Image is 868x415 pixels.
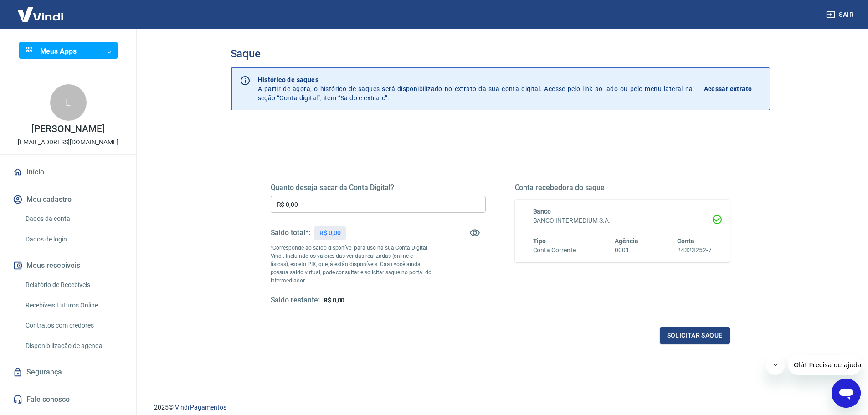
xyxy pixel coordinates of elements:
[50,84,87,121] div: L
[832,379,861,408] iframe: Botão para abrir a janela de mensagens
[704,84,752,93] p: Acessar extrato
[533,246,576,255] h6: Conta Corrente
[271,183,486,192] h5: Quanto deseja sacar da Conta Digital?
[677,246,712,255] h6: 24323252-7
[319,228,341,238] p: R$ 0,00
[824,6,857,23] button: Sair
[22,276,125,294] a: Relatório de Recebíveis
[258,75,693,102] p: A partir de agora, o histórico de saques será disponibilizado no extrato da sua conta digital. Ac...
[11,389,125,410] a: Fale conosco
[324,297,345,304] span: R$ 0,00
[5,6,77,14] span: Olá! Precisa de ajuda?
[22,210,125,228] a: Dados da conta
[22,296,125,315] a: Recebíveis Futuros Online
[154,403,846,412] p: 2025 ©
[11,362,125,382] a: Segurança
[11,162,125,182] a: Início
[766,357,785,375] iframe: Fechar mensagem
[615,246,638,255] h6: 0001
[515,183,730,192] h5: Conta recebedora do saque
[11,0,70,28] img: Vindi
[677,237,694,245] span: Conta
[22,316,125,335] a: Contratos com credores
[22,337,125,355] a: Disponibilização de agenda
[271,244,432,285] p: *Corresponde ao saldo disponível para uso na sua Conta Digital Vindi. Incluindo os valores das ve...
[788,355,861,375] iframe: Mensagem da empresa
[11,190,125,210] button: Meu cadastro
[704,75,762,102] a: Acessar extrato
[22,230,125,249] a: Dados de login
[18,138,118,147] p: [EMAIL_ADDRESS][DOMAIN_NAME]
[258,75,693,84] p: Histórico de saques
[660,327,730,344] button: Solicitar saque
[271,296,320,305] h5: Saldo restante:
[533,216,712,225] h6: BANCO INTERMEDIUM S.A.
[11,256,125,276] button: Meus recebíveis
[31,124,104,134] p: [PERSON_NAME]
[271,228,310,237] h5: Saldo total*:
[533,208,551,215] span: Banco
[175,404,226,411] a: Vindi Pagamentos
[533,237,546,245] span: Tipo
[231,47,770,60] h3: Saque
[615,237,638,245] span: Agência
